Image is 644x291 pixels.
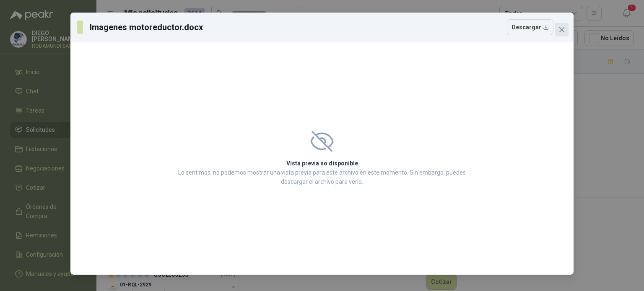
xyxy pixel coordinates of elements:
[176,168,468,186] p: Lo sentimos, no podemos mostrar una vista previa para este archivo en este momento. Sin embargo, ...
[90,21,204,33] h3: Imagenes motoreductor.docx
[555,23,569,36] button: Close
[558,26,565,33] span: close
[507,19,553,35] button: Descargar
[176,159,468,168] h2: Vista previa no disponible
